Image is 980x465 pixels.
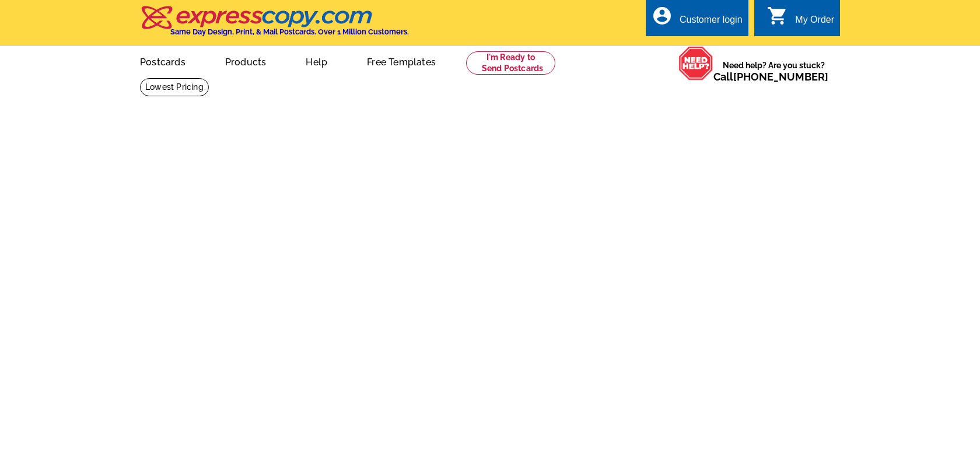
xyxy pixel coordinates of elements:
[713,60,834,83] span: Need help? Are you stuck?
[795,15,834,31] div: My Order
[121,47,204,75] a: Postcards
[140,14,409,36] a: Same Day Design, Print, & Mail Postcards. Over 1 Million Customers.
[287,47,346,75] a: Help
[652,5,673,26] i: account_circle
[170,27,409,36] h4: Same Day Design, Print, & Mail Postcards. Over 1 Million Customers.
[348,47,454,75] a: Free Templates
[652,13,743,27] a: account_circle Customer login
[767,5,788,26] i: shopping_cart
[767,13,834,27] a: shopping_cart My Order
[680,15,743,31] div: Customer login
[713,71,828,83] span: Call
[678,46,713,81] img: help
[206,47,285,75] a: Products
[733,71,828,83] a: [PHONE_NUMBER]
